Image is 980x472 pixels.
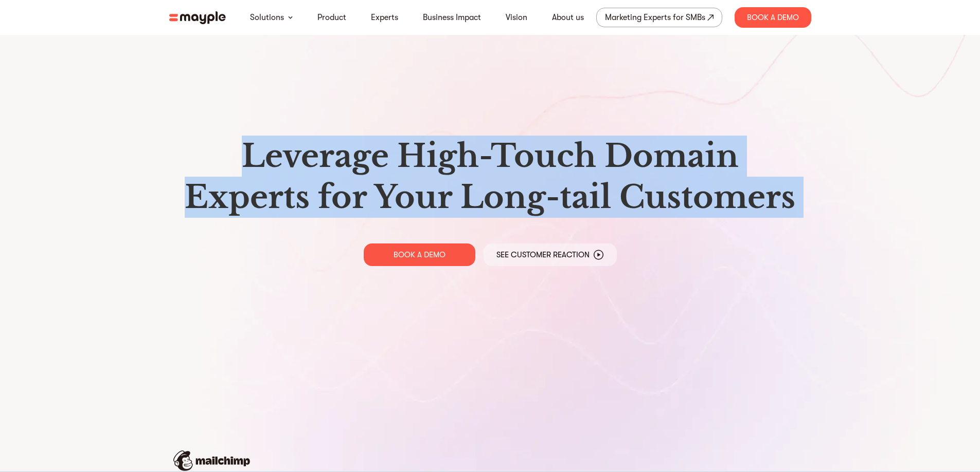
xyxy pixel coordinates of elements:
a: Experts [371,11,398,24]
h1: Leverage High-Touch Domain Experts for Your Long-tail Customers [177,136,803,218]
a: Solutions [250,11,284,24]
div: Marketing Experts for SMBs [605,10,705,25]
p: See Customer Reaction [496,250,590,260]
p: BOOK A DEMO [394,250,446,260]
a: Product [317,11,346,24]
a: Marketing Experts for SMBs [596,8,722,27]
a: Business Impact [423,11,481,24]
img: mailchimp-logo [173,450,250,471]
a: See Customer Reaction [484,243,617,266]
img: mayple-logo [169,11,226,24]
a: About us [552,11,584,24]
img: arrow-down [288,16,293,19]
a: Vision [506,11,527,24]
div: Book A Demo [735,7,811,28]
a: BOOK A DEMO [364,243,475,266]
